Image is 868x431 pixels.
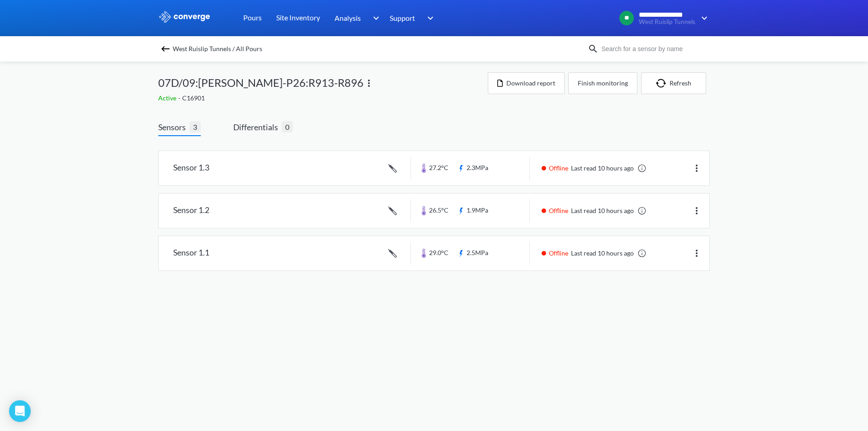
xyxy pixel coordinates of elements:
[641,72,706,94] button: Refresh
[158,93,488,103] div: C16901
[158,94,178,102] span: Active
[390,12,415,24] span: Support
[282,121,293,133] span: 0
[363,78,374,89] img: more.svg
[691,205,702,216] img: more.svg
[588,43,599,54] img: icon-search.svg
[158,11,211,23] img: logo_ewhite.svg
[233,121,282,133] span: Differentials
[9,400,31,422] div: Open Intercom Messenger
[189,121,201,133] span: 3
[421,13,436,24] img: downArrow.svg
[568,72,637,94] button: Finish monitoring
[158,121,189,133] span: Sensors
[599,44,708,54] input: Search for a sensor by name
[656,79,670,88] img: icon-refresh.svg
[695,13,710,24] img: downArrow.svg
[178,94,182,102] span: -
[691,163,702,174] img: more.svg
[488,72,565,94] button: Download report
[173,43,262,55] span: West Ruislip Tunnels / All Pours
[160,43,171,54] img: backspace.svg
[691,248,702,259] img: more.svg
[335,12,361,24] span: Analysis
[158,74,363,91] span: 07D/09:[PERSON_NAME]-P26:R913-R896
[367,13,382,24] img: downArrow.svg
[497,80,503,87] img: icon-file.svg
[639,19,695,25] span: West Ruislip Tunnels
